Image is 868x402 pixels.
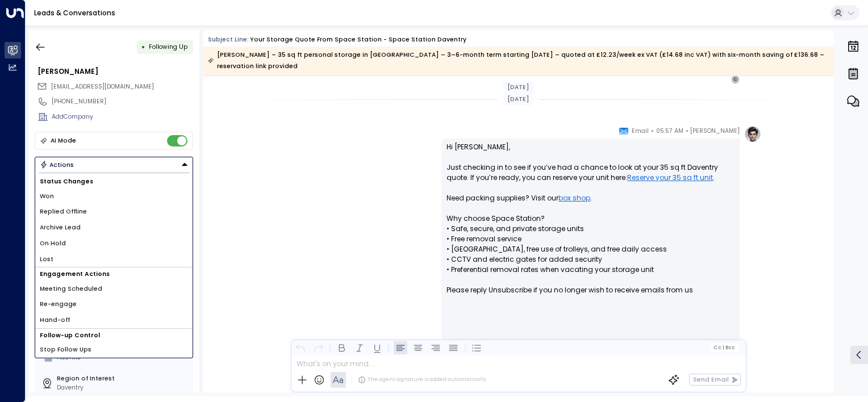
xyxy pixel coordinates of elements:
[40,255,53,264] span: Lost
[208,49,829,72] div: [PERSON_NAME] – 35 sq ft personal storage in [GEOGRAPHIC_DATA] – 3–6-month term starting [DATE] –...
[35,157,193,173] div: Button group with a nested menu
[713,345,735,350] span: Cc Bcc
[558,193,590,203] a: box shop
[52,97,193,106] div: [PHONE_NUMBER]
[35,157,193,173] button: Actions
[40,161,74,169] div: Actions
[35,267,193,280] h1: Engagement Actions
[141,39,145,55] div: •
[52,112,193,122] div: AddCompany
[722,345,724,350] span: |
[632,125,649,137] span: Email
[40,284,102,294] span: Meeting Scheduled
[35,329,193,342] h1: Follow-up Control
[710,344,738,351] button: Cc|Bcc
[57,374,190,383] label: Region of Interest
[446,142,735,305] p: Hi [PERSON_NAME], Just checking in to see if you’ve had a chance to look at your 35 sq ft Daventr...
[311,341,325,354] button: Redo
[690,125,740,137] span: [PERSON_NAME]
[149,43,187,51] span: Following Up
[34,8,115,18] a: Leads & Conversations
[40,207,87,216] span: Replied Offline
[40,223,81,232] span: Archive Lead
[51,82,154,91] span: clarkees50@gmail.com
[37,66,193,77] div: [PERSON_NAME]
[51,82,154,91] span: [EMAIL_ADDRESS][DOMAIN_NAME]
[35,175,193,188] h1: Status Changes
[651,125,654,137] span: •
[358,376,486,384] div: The agent signature is added automatically
[627,173,713,183] a: Reserve your 35 sq ft unit
[503,82,534,93] div: [DATE]
[504,93,533,106] div: [DATE]
[51,135,76,146] div: AI Mode
[57,383,190,392] div: Daventry
[744,125,761,143] img: profile-logo.png
[40,192,54,201] span: Won
[208,35,249,44] span: Subject Line:
[686,125,688,137] span: •
[294,341,307,354] button: Undo
[40,345,91,354] span: Stop Follow Ups
[40,239,66,248] span: On Hold
[40,316,70,325] span: Hand-off
[250,35,466,44] div: Your storage quote from Space Station - Space Station Daventry
[656,125,683,137] span: 05:57 AM
[40,300,77,309] span: Re-engage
